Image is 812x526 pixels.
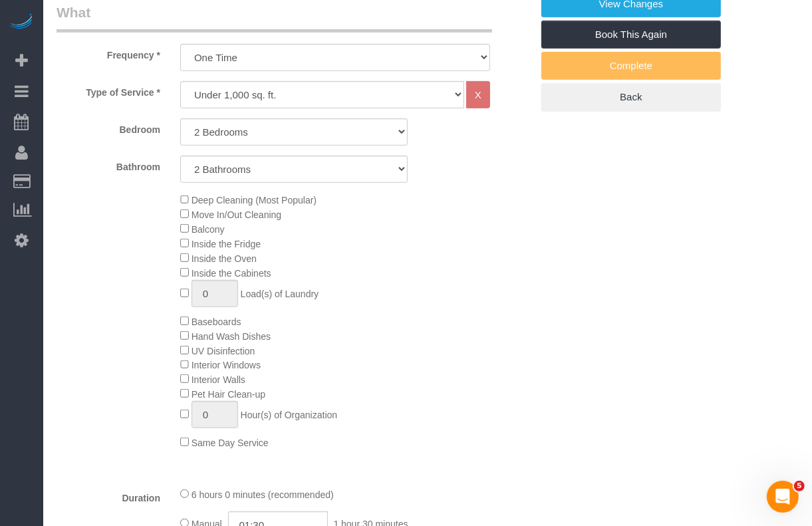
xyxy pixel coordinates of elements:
[192,389,265,400] span: Pet Hair Clean-up
[192,346,255,356] span: UV Disinfection
[541,21,721,49] a: Book This Again
[47,81,170,99] label: Type of Service *
[241,289,319,299] span: Load(s) of Laundry
[192,360,261,370] span: Interior Windows
[794,481,805,491] span: 5
[47,487,170,505] label: Duration
[192,317,241,327] span: Baseboards
[192,331,271,342] span: Hand Wash Dishes
[241,410,338,420] span: Hour(s) of Organization
[192,195,317,205] span: Deep Cleaning (Most Popular)
[192,374,245,385] span: Interior Walls
[192,209,281,220] span: Move In/Out Cleaning
[192,224,225,235] span: Balcony
[541,83,721,111] a: Back
[192,268,271,279] span: Inside the Cabinets
[767,481,799,513] iframe: Intercom live chat
[47,118,170,136] label: Bedroom
[57,3,492,33] legend: What
[192,489,334,500] span: 6 hours 0 minutes (recommended)
[192,253,257,264] span: Inside the Oven
[8,13,35,32] img: Automaid Logo
[47,44,170,62] label: Frequency *
[47,156,170,174] label: Bathroom
[192,239,261,249] span: Inside the Fridge
[192,438,269,448] span: Same Day Service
